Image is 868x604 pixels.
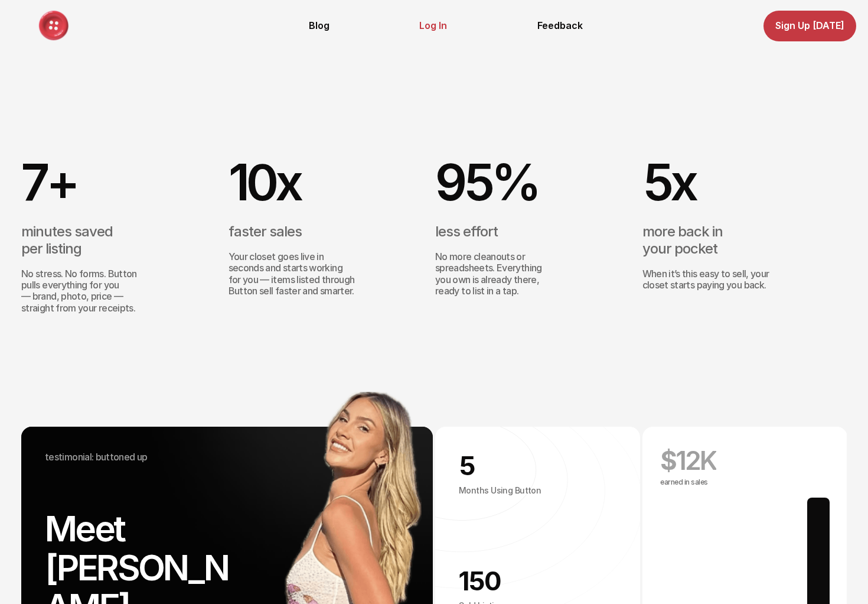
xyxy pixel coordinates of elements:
span: 5 [642,152,670,213]
a: Sign Up [DATE] [763,11,856,41]
p: Sign Up [DATE] [775,20,844,31]
span: 95 [435,152,491,213]
span: 7 [21,152,46,213]
a: Log In [419,20,447,31]
p: Your closet goes live in seconds and starts working for you — items listed through Button sell fa... [229,251,370,297]
span: % [491,152,538,213]
p: minutes saved per listing [21,223,163,258]
p: faster sales [229,223,370,241]
p: testimonial: buttoned up [45,450,148,463]
p: more back in your pocket [642,223,784,258]
span: x [670,152,695,213]
span: $ [660,444,676,476]
span: K [699,444,716,476]
p: less effort [435,223,577,241]
span: x [275,152,300,213]
h4: 5 [459,450,616,482]
a: Blog [309,20,329,31]
p: Months Using Button [459,485,616,496]
p: No more cleanouts or spreadsheets. Everything you own is already there, ready to list in a tap. [435,251,577,297]
span: + [46,152,77,213]
span: 12 [675,444,699,476]
a: Feedback [537,20,583,31]
p: No stress. No forms. Button pulls everything for you — brand, photo, price — straight from your r... [21,268,163,314]
p: When it’s this easy to sell, your closet starts paying you back. [642,268,784,291]
span: 10 [229,152,275,213]
h4: 150 [459,566,616,597]
p: earned in sales [660,478,708,487]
